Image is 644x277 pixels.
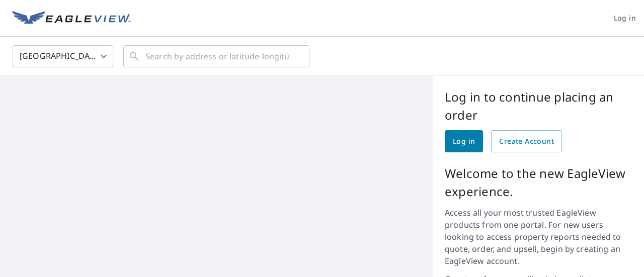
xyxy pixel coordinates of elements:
span: Create Account [499,135,554,148]
p: Welcome to the new EagleView experience. [445,164,632,201]
span: Log in [453,135,475,148]
div: [GEOGRAPHIC_DATA] [13,42,113,70]
p: Access all your most trusted EagleView products from one portal. For new users looking to access ... [445,207,632,267]
input: Search by address or latitude-longitude [145,42,289,70]
a: Log in [445,130,483,152]
a: Create Account [491,130,562,152]
span: Log in [614,12,636,25]
img: EV Logo [12,11,131,26]
p: Log in to continue placing an order [445,88,632,124]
